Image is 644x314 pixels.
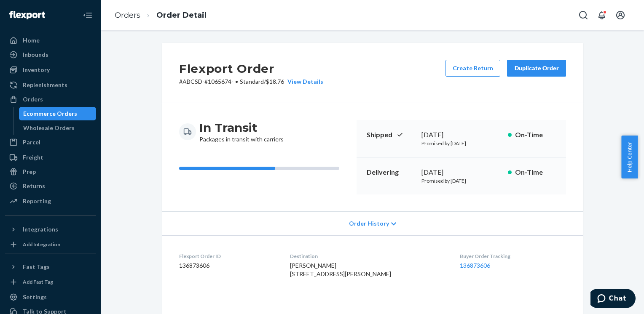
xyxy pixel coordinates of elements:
[156,11,207,20] a: Order Detail
[5,179,96,193] a: Returns
[240,78,264,85] span: Standard
[421,168,501,177] div: [DATE]
[284,77,323,86] button: View Details
[23,36,40,45] div: Home
[115,11,140,20] a: Orders
[179,261,276,270] dd: 136873606
[575,7,592,24] button: Open Search Box
[515,130,556,140] p: On-Time
[367,130,415,140] p: Shipped
[5,78,96,92] a: Replenishments
[199,120,284,135] h3: In Transit
[179,253,276,260] dt: Flexport Order ID
[621,136,638,178] button: Help Center
[290,253,447,260] dt: Destination
[5,260,96,274] button: Fast Tags
[179,60,323,77] h2: Flexport Order
[460,253,566,260] dt: Buyer Order Tracking
[23,241,60,248] div: Add Integration
[5,136,96,149] a: Parcel
[5,165,96,178] a: Prep
[23,225,58,234] div: Integrations
[23,51,48,59] div: Inbounds
[514,64,559,72] div: Duplicate Order
[5,290,96,304] a: Settings
[421,140,501,147] p: Promised by [DATE]
[460,262,490,269] a: 136873606
[23,124,75,132] div: Wholesale Orders
[5,34,96,47] a: Home
[79,7,96,24] button: Close Navigation
[23,66,50,74] div: Inventory
[515,168,556,177] p: On-Time
[23,109,77,118] div: Ecommerce Orders
[612,7,629,24] button: Open account menu
[23,278,53,285] div: Add Fast Tag
[5,151,96,164] a: Freight
[23,197,51,205] div: Reporting
[507,60,566,77] button: Duplicate Order
[23,95,43,104] div: Orders
[9,11,45,19] img: Flexport logo
[23,153,43,162] div: Freight
[235,78,238,85] span: •
[108,3,213,28] ol: breadcrumbs
[5,223,96,236] button: Integrations
[290,262,391,277] span: [PERSON_NAME] [STREET_ADDRESS][PERSON_NAME]
[23,263,50,271] div: Fast Tags
[593,7,610,24] button: Open notifications
[5,63,96,77] a: Inventory
[5,194,96,208] a: Reporting
[445,60,500,77] button: Create Return
[5,239,96,250] a: Add Integration
[19,121,97,135] a: Wholesale Orders
[367,168,415,177] p: Delivering
[590,289,636,310] iframe: Opens a widget where you can chat to one of our agents
[421,177,501,184] p: Promised by [DATE]
[19,107,97,120] a: Ecommerce Orders
[5,93,96,106] a: Orders
[23,81,67,89] div: Replenishments
[5,48,96,61] a: Inbounds
[421,130,501,140] div: [DATE]
[179,77,323,86] p: # ABCSD-#1065674- / $18.76
[199,120,284,144] div: Packages in transit with carriers
[23,138,40,146] div: Parcel
[23,168,36,176] div: Prep
[23,182,45,190] div: Returns
[23,293,47,301] div: Settings
[349,219,389,228] span: Order History
[5,277,96,287] a: Add Fast Tag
